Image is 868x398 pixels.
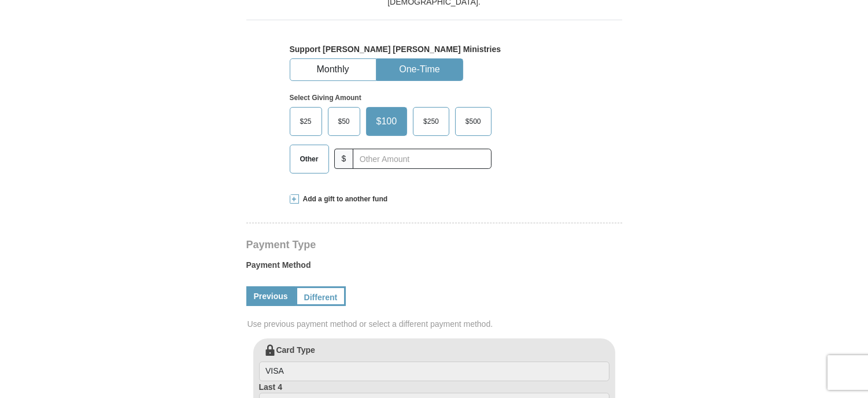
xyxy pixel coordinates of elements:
[294,113,317,130] span: $25
[290,45,579,54] h5: Support [PERSON_NAME] [PERSON_NAME] Ministries
[290,59,376,80] button: Monthly
[377,59,463,80] button: One-Time
[246,240,622,249] h4: Payment Type
[334,149,354,169] span: $
[259,362,610,381] input: Card Type
[353,149,491,169] input: Other Amount
[296,286,346,306] a: Different
[333,113,356,130] span: $50
[294,150,324,168] span: Other
[246,259,622,277] label: Payment Method
[418,113,445,130] span: $250
[248,318,623,330] span: Use previous payment method or select a different payment method.
[246,286,296,306] a: Previous
[259,344,610,381] label: Card Type
[460,113,487,130] span: $500
[371,113,403,130] span: $100
[299,194,388,204] span: Add a gift to another fund
[290,94,361,102] strong: Select Giving Amount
